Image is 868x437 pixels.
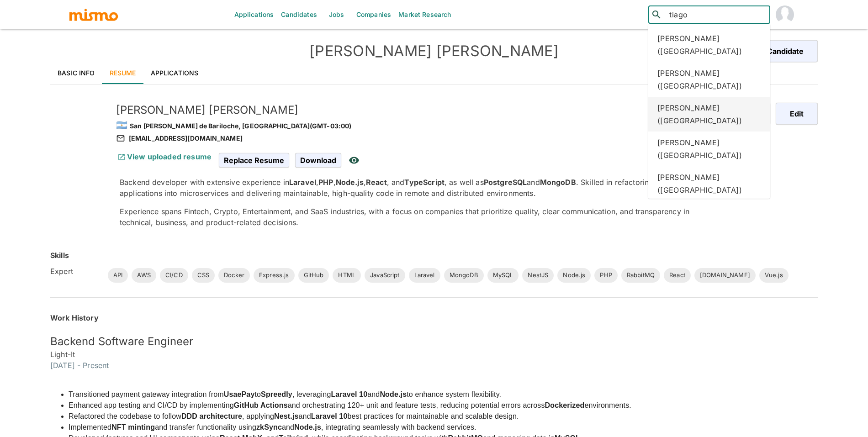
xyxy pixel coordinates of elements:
[261,390,292,398] strong: Spreedly
[69,389,631,400] li: Transitioned payment gateway integration from to , leveraging and to enhance system flexibility.
[274,412,299,420] strong: Nest.js
[540,178,576,187] strong: MongoDB
[557,271,591,280] span: Node.js
[664,271,691,280] span: React
[776,103,818,125] button: Edit
[666,8,766,21] input: Candidate search
[160,271,188,280] span: CI/CD
[50,334,818,349] h5: Backend Software Engineer
[295,156,341,163] a: Download
[192,271,215,280] span: CSS
[219,153,289,168] span: Replace Resume
[242,42,626,60] h4: [PERSON_NAME] [PERSON_NAME]
[69,411,631,422] li: Refactored the codebase to follow , applying and best practices for maintainable and scalable des...
[69,400,631,411] li: Enhanced app testing and CI/CD by implementing and orchestrating 120+ unit and feature tests, red...
[318,178,333,187] strong: PHP
[759,271,789,280] span: Vue.js
[116,133,713,144] div: [EMAIL_ADDRESS][DOMAIN_NAME]
[594,271,617,280] span: PHP
[102,62,143,84] a: Resume
[120,177,713,199] p: Backend developer with extensive experience in , , , , and , as well as and . Skilled in refactor...
[409,271,440,280] span: Laravel
[50,312,818,323] h6: Work History
[331,390,367,398] strong: Laravel 10
[224,390,255,398] strong: UsaePay
[218,271,250,280] span: Docker
[487,271,519,280] span: MySQL
[380,390,407,398] strong: Node.js
[132,271,156,280] span: AWS
[298,271,329,280] span: GitHub
[333,271,361,280] span: HTML
[484,178,527,187] strong: PostgreSQL
[732,40,818,62] button: Email Candidate
[336,178,364,187] strong: Node.js
[256,423,282,431] strong: zkSync
[116,117,713,133] div: San [PERSON_NAME] de Bariloche, [GEOGRAPHIC_DATA] (GMT-03:00)
[120,206,713,228] p: Experience spans Fintech, Crypto, Entertainment, and SaaS industries, with a focus on companies t...
[621,271,660,280] span: RabbitMQ
[234,401,288,409] strong: GitHub Actions
[522,271,554,280] span: NestJS
[108,271,128,280] span: API
[116,103,713,117] h5: [PERSON_NAME] [PERSON_NAME]
[50,62,102,84] a: Basic Info
[50,360,818,371] h6: [DATE] - Present
[254,271,295,280] span: Express.js
[50,250,69,261] h6: Skills
[69,8,119,21] img: logo
[295,153,341,168] span: Download
[404,178,445,187] strong: TypeScript
[545,401,585,409] strong: Dockerized
[648,97,770,132] div: [PERSON_NAME] ([GEOGRAPHIC_DATA])
[648,132,770,166] div: [PERSON_NAME] ([GEOGRAPHIC_DATA])
[289,178,316,187] strong: Laravel
[50,266,101,277] h6: Expert
[50,349,818,360] h6: Light-It
[444,271,484,280] span: MongoDB
[181,412,242,420] strong: DDD architecture
[694,271,756,280] span: [DOMAIN_NAME]
[648,27,770,62] div: [PERSON_NAME] ([GEOGRAPHIC_DATA])
[776,5,794,24] img: Maria Lujan Ciommo
[366,178,387,187] strong: React
[294,423,321,431] strong: Node.js
[648,62,770,97] div: [PERSON_NAME] ([GEOGRAPHIC_DATA])
[50,103,105,158] img: tt83w3pzruq7wvsj8yt6pd195nz4
[365,271,405,280] span: JavaScript
[69,422,631,433] li: Implemented and transfer functionality using and , integrating seamlessly with backend services.
[116,120,127,131] span: 🇦🇷
[143,62,206,84] a: Applications
[116,152,212,161] a: View uploaded resume
[111,423,155,431] strong: NFT minting
[648,166,770,201] div: [PERSON_NAME] ([GEOGRAPHIC_DATA])
[311,412,348,420] strong: Laravel 10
